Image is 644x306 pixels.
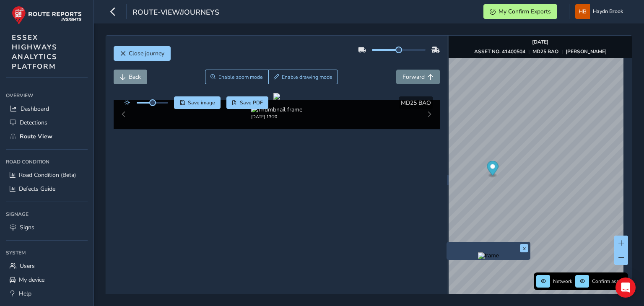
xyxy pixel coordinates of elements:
[6,246,88,259] div: System
[6,182,88,196] a: Defects Guide
[6,168,88,182] a: Road Condition (Beta)
[6,102,88,116] a: Dashboard
[240,99,263,106] span: Save PDF
[21,105,49,113] span: Dashboard
[205,70,268,84] button: Zoom
[282,74,332,80] span: Enable drawing mode
[532,48,558,55] strong: MD25 BAO
[114,46,171,61] button: Close journey
[6,116,88,130] a: Detections
[129,73,141,81] span: Back
[6,273,88,287] a: My device
[6,89,88,102] div: Overview
[615,277,636,298] div: Open Intercom Messenger
[20,132,52,140] span: Route View
[575,4,590,19] img: diamond-layout
[226,96,269,109] button: PDF
[20,119,47,127] span: Detections
[6,259,88,273] a: Users
[19,290,31,298] span: Help
[132,7,219,19] span: route-view/journeys
[19,276,44,284] span: My device
[19,171,76,179] span: Road Condition (Beta)
[268,70,338,84] button: Draw
[520,244,528,252] button: x
[487,161,499,178] div: Map marker
[12,6,82,25] img: rr logo
[396,70,440,84] button: Forward
[553,278,572,285] span: Network
[251,114,302,120] div: [DATE] 13:20
[499,8,551,16] span: My Confirm Exports
[6,220,88,234] a: Signs
[6,156,88,168] div: Road Condition
[474,48,607,55] div: | |
[592,278,626,285] span: Confirm assets
[449,252,528,258] button: Preview frame
[174,96,221,109] button: Save
[593,4,623,19] span: Haydn Brook
[575,4,626,19] button: Haydn Brook
[114,70,147,84] button: Back
[129,49,164,57] span: Close journey
[12,33,57,71] span: ESSEX HIGHWAYS ANALYTICS PLATFORM
[474,48,525,55] strong: ASSET NO. 41400504
[218,74,263,80] span: Enable zoom mode
[566,48,607,55] strong: [PERSON_NAME]
[19,185,55,193] span: Defects Guide
[6,208,88,220] div: Signage
[478,252,499,259] img: frame
[401,99,431,107] span: MD25 BAO
[402,73,425,81] span: Forward
[20,262,35,270] span: Users
[532,39,548,45] strong: [DATE]
[188,99,215,106] span: Save image
[483,4,557,19] button: My Confirm Exports
[6,287,88,301] a: Help
[20,223,34,231] span: Signs
[6,130,88,143] a: Route View
[251,106,302,114] img: Thumbnail frame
